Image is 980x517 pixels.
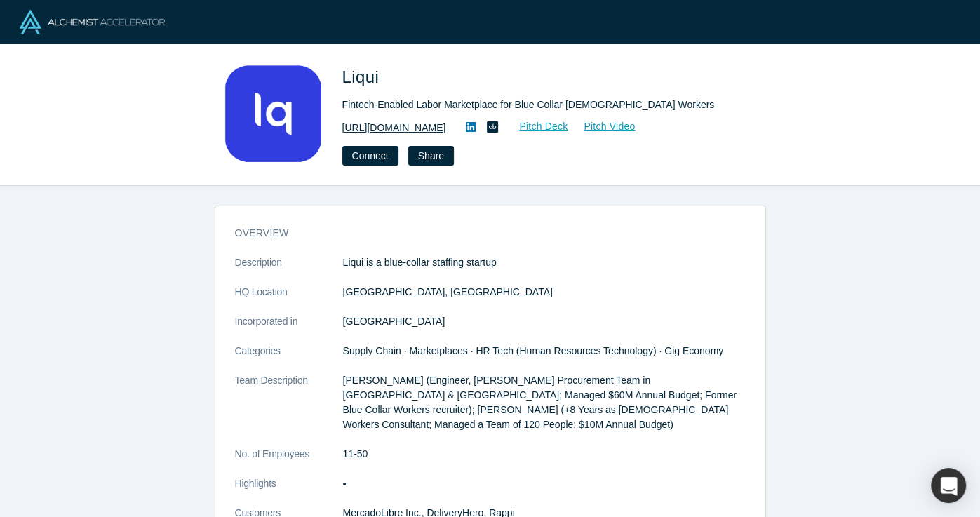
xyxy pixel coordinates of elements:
[342,121,446,135] a: [URL][DOMAIN_NAME]
[343,285,746,300] dd: [GEOGRAPHIC_DATA], [GEOGRAPHIC_DATA]
[343,314,746,329] dd: [GEOGRAPHIC_DATA]
[235,314,343,344] dt: Incorporated in
[235,447,343,476] dt: No. of Employees
[343,447,746,462] dd: 11-50
[235,344,343,373] dt: Categories
[235,226,726,241] h3: overview
[408,146,454,166] button: Share
[343,373,746,432] p: [PERSON_NAME] (Engineer, [PERSON_NAME] Procurement Team in [GEOGRAPHIC_DATA] & [GEOGRAPHIC_DATA];...
[343,345,724,356] span: Supply Chain · Marketplaces · HR Tech (Human Resources Technology) · Gig Economy
[342,98,735,112] div: Fintech-Enabled Labor Marketplace for Blue Collar [DEMOGRAPHIC_DATA] Workers
[504,119,568,135] a: Pitch Deck
[235,476,343,506] dt: Highlights
[342,67,384,86] span: Liqui
[342,146,398,166] button: Connect
[20,10,165,34] img: Alchemist Logo
[224,65,323,163] img: Liqui's Logo
[235,373,343,447] dt: Team Description
[568,119,636,135] a: Pitch Video
[343,255,746,270] p: Liqui is a blue-collar staffing startup
[235,285,343,314] dt: HQ Location
[235,255,343,285] dt: Description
